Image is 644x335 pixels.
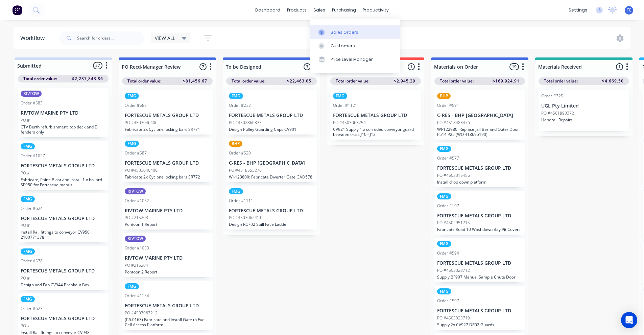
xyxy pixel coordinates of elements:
div: Customers [331,43,355,49]
div: products [284,5,310,15]
div: FMG [437,146,451,152]
div: BHP [437,93,451,99]
div: FMG [437,193,451,199]
p: UGL Pty Limited [541,103,626,109]
span: Total order value: [23,76,57,82]
div: Order #623 [21,306,43,312]
span: $2,945.29 [394,78,415,84]
p: CV921 Supply 1 x corroded conveyor guard between truss J10 - J12 [333,127,418,137]
div: FMG [437,241,451,247]
div: Order #1053 [125,245,149,251]
a: Price Level Manager [310,53,400,66]
p: PO #4502860835 [229,120,262,126]
div: BHP [229,141,242,147]
div: Order #520 [229,150,251,156]
div: FMG [125,141,139,147]
div: Order #107 [437,203,459,209]
div: RIVTOWOrder #1053RIVTOW MARINE PTY LTDPO #215204Pontoon 2 Report [122,233,213,277]
p: Handrail Repairs [541,117,626,122]
span: Total order value: [544,78,578,84]
p: Pontoon 2 Report [125,269,210,274]
a: dashboard [252,5,284,15]
p: C-RES - BHP [GEOGRAPHIC_DATA] [437,113,522,118]
p: Supply BF907 Manual Sample Chute Door [437,274,522,280]
div: Sales Orders [331,29,358,35]
p: FORTESCUE METALS GROUP LTD [21,216,106,221]
div: FMGOrder #597FORTESCUE METALS GROUP LTDPO #4503023719Supply 2x CV927 DR02 Guards [434,286,525,330]
p: FORTESCUE METALS GROUP LTD [333,113,418,118]
div: BHPOrder #591C-RES - BHP [GEOGRAPHIC_DATA]PO #4518483476WI-122980: Replace Jail Bar and Outer Doo... [434,90,525,140]
p: PO #4502951715 [437,220,470,226]
div: Order #624 [21,206,43,212]
div: RIVTOWOrder #1052RIVTOW MARINE PTY LTDPO #215203Pontoon 1 Report [122,186,213,230]
p: PO # [21,323,30,329]
img: Factory [12,5,22,15]
p: RIVTOW MARINE PTY LTD [125,255,210,261]
p: FORTESCUE METALS GROUP LTD [437,308,522,314]
p: RIVTOW MARINE PTY LTD [125,208,210,214]
div: Workflow [20,34,48,42]
div: Order #325UGL Pty LimitedPO #4501890372Handrail Repairs [539,90,629,131]
div: Order #232 [229,102,251,109]
a: Customers [310,39,400,53]
div: FMGOrder #1027FORTESCUE METALS GROUP LTDPO #Fabricate, Paint, Blast and install 1 x bollard SP950... [18,141,109,190]
div: FMGOrder #577FORTESCUE METALS GROUP LTDPO #4503015456Install drop down platform [434,143,525,187]
div: Order #1111 [229,198,253,204]
p: PO #4503046406 [125,120,158,126]
span: $169,924.91 [493,78,520,84]
a: Sales Orders [310,25,400,39]
div: FMG [125,93,139,99]
div: FMG [125,283,139,289]
p: Fabricate, Paint, Blast and install 1 x bollard SP950 for Fortescue metals [21,177,106,187]
p: Install Rail fittings to conveyor CV950 2100771378 [21,230,106,240]
div: purchasing [329,5,359,15]
p: Fabricate 2x Cyclone locking bars SR772 [125,174,210,180]
p: PO #4501890372 [541,110,574,116]
div: Order #1154 [125,293,149,299]
div: FMG [333,93,347,99]
p: Design RC702 Spill Face Ladder [229,222,314,227]
p: FORTESCUE METALS GROUP LTD [437,213,522,219]
span: Total order value: [232,78,265,84]
input: Search for orders... [77,31,144,45]
p: WI-122980: Replace Jail Bar and Outer Door P514 P25 (WO 418695190) [437,127,522,137]
p: FORTESCUE METALS GROUP LTD [125,303,210,309]
div: Order #591 [437,102,459,109]
div: settings [565,5,591,15]
div: Order #587 [125,150,147,156]
p: PO #4503015456 [437,172,470,178]
p: PO # [21,170,30,176]
div: FMGOrder #232FORTESCUE METALS GROUP LTDPO #4502860835Design Pulley Guarding Caps CV901 [226,90,317,135]
p: RIVTOW MARINE PTY LTD [21,110,106,116]
div: FMG [229,93,243,99]
div: Order #578 [21,258,43,264]
div: FMGOrder #585FORTESCUE METALS GROUP LTDPO #4503046406Fabricate 2x Cyclone locking bars SR771 [122,90,213,135]
p: Install drop down platform [437,180,522,185]
div: FMGOrder #594FORTESCUE METALS GROUP LTDPO #4503023712Supply BF907 Manual Sample Chute Door [434,238,525,282]
div: FMG [21,143,35,149]
p: PO #215204 [125,262,148,268]
div: RIVTOW [21,91,42,97]
span: VIEW ALL [155,34,175,42]
p: PO #4503023719 [437,315,470,321]
div: FMGOrder #624FORTESCUE METALS GROUP LTDPO #Install Rail fittings to conveyor CV950 2100771378 [18,193,109,243]
p: C-RES - BHP [GEOGRAPHIC_DATA] [229,160,314,166]
p: PO #4503063212 [125,310,158,316]
div: Order #583 [21,100,43,106]
p: FORTESCUE METALS GROUP LTD [437,260,522,266]
p: FORTESCUE METALS GROUP LTD [125,160,210,166]
span: TE [627,7,631,13]
p: PO #4503046406 [125,167,158,173]
p: FORTESCUE METALS GROUP LTD [21,163,106,169]
span: $81,456.67 [183,78,207,84]
p: PO # [21,275,30,281]
p: PO #4503023712 [437,267,470,273]
div: Order #1052 [125,198,149,204]
span: $2,287,843.86 [72,76,103,82]
div: FMG [21,296,35,302]
div: Order #1121 [333,102,357,109]
div: FMGOrder #587FORTESCUE METALS GROUP LTDPO #4503046406Fabricate 2x Cyclone locking bars SR772 [122,138,213,182]
div: RIVTOW [125,188,146,194]
p: FORTESCUE METALS GROUP LTD [21,268,106,274]
p: Fabricate 2x Cyclone locking bars SR771 [125,127,210,132]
